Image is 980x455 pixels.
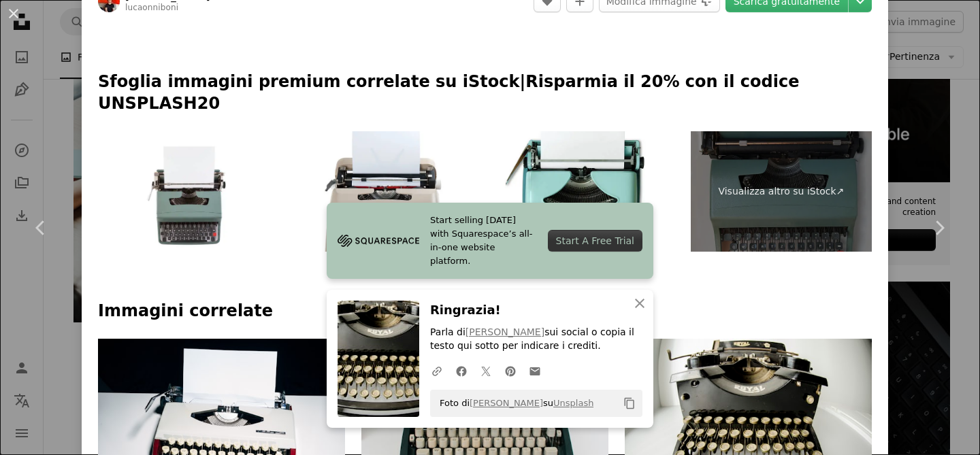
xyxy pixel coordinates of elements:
[338,231,419,251] img: file-1705255347840-230a6ab5bca9image
[493,131,674,252] img: 60 ª portatile macchina da scrivere
[474,357,498,384] a: Condividi su Twitter
[361,416,608,428] a: macchina da scrivere in bianco e nero su tavolo bianco
[548,230,642,252] div: Start A Free Trial
[98,415,345,427] a: macchina da scrivere bianca e nera sul tavolo bianco
[98,71,872,115] p: Sfoglia immagini premium correlate su iStock | Risparmia il 20% con il codice UNSPLASH20
[295,131,476,252] img: Macchina da scrivere
[625,414,872,426] a: Un primo piano di una macchina da scrivere vecchio stile
[618,392,641,415] button: Copia negli appunti
[691,131,872,252] a: Visualizza altro su iStock↗
[430,326,642,353] p: Parla di sui social o copia il testo qui sotto per indicare i crediti.
[470,398,543,408] a: [PERSON_NAME]
[98,131,279,252] img: Intestazione macchina da scrivere vintage con carta isolata su sfondo bianco con percorso di rita...
[430,301,642,320] h3: Ringrazia!
[898,163,980,293] a: Avanti
[98,301,872,322] h4: Immagini correlate
[430,214,537,268] span: Start selling [DATE] with Squarespace’s all-in-one website platform.
[465,326,544,337] a: [PERSON_NAME]
[523,357,547,384] a: Condividi per email
[327,203,653,279] a: Start selling [DATE] with Squarespace’s all-in-one website platform.Start A Free Trial
[449,357,474,384] a: Condividi su Facebook
[498,357,523,384] a: Condividi su Pinterest
[125,3,178,12] a: lucaonniboni
[553,398,593,408] a: Unsplash
[433,392,593,414] span: Foto di su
